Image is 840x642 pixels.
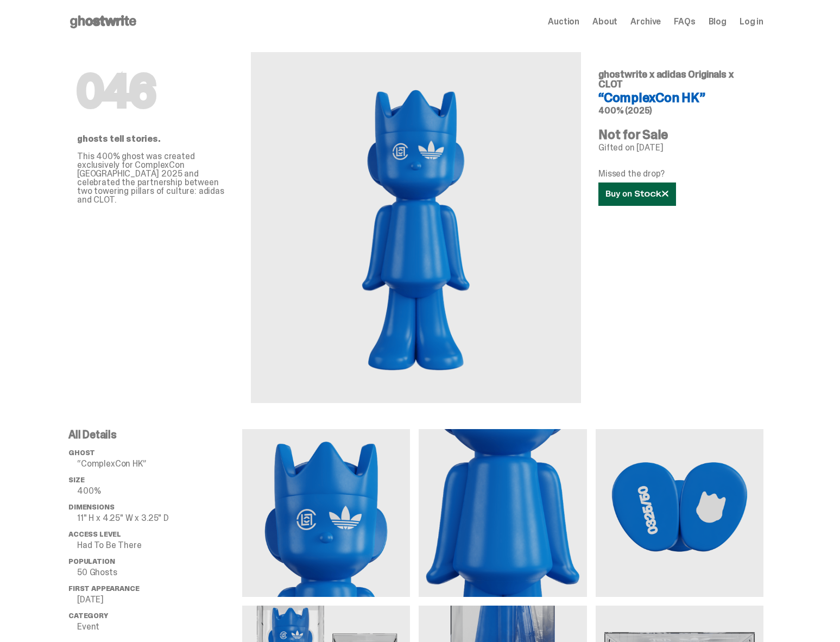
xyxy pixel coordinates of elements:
span: Access Level [68,530,121,539]
p: This 400% ghost was created exclusively for ComplexCon [GEOGRAPHIC_DATA] 2025 and celebrated the ... [77,152,233,204]
a: Auction [548,17,579,26]
p: Event [77,622,242,631]
h1: 046 [77,70,233,113]
span: Dimensions [68,502,114,512]
span: Population [68,557,115,566]
p: Missed the drop? [598,169,755,178]
span: Size [68,475,84,484]
p: “ComplexCon HK” [77,460,242,468]
a: Blog [709,17,727,26]
p: Gifted on [DATE] [598,143,755,152]
p: 50 Ghosts [77,568,242,577]
a: Log in [740,17,763,26]
img: media gallery image [419,429,586,597]
p: 400% [77,487,242,495]
span: First Appearance [68,584,139,593]
p: [DATE] [77,595,242,604]
p: All Details [68,429,242,440]
p: ghosts tell stories. [77,135,233,143]
a: About [592,17,617,26]
img: media gallery image [596,429,763,597]
a: Archive [630,17,661,26]
span: Category [68,611,108,620]
h4: Not for Sale [598,128,755,141]
p: 11" H x 4.25" W x 3.25" D [77,514,242,523]
img: adidas Originals x CLOT&ldquo;ComplexCon HK&rdquo; [351,78,481,377]
span: ghost [68,448,95,457]
p: Had To Be There [77,541,242,550]
h4: “ComplexCon HK” [598,91,755,104]
span: 400% (2025) [598,105,652,116]
img: media gallery image [242,429,410,597]
span: ghostwrite x adidas Originals x CLOT [598,68,733,91]
a: FAQs [674,17,695,26]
